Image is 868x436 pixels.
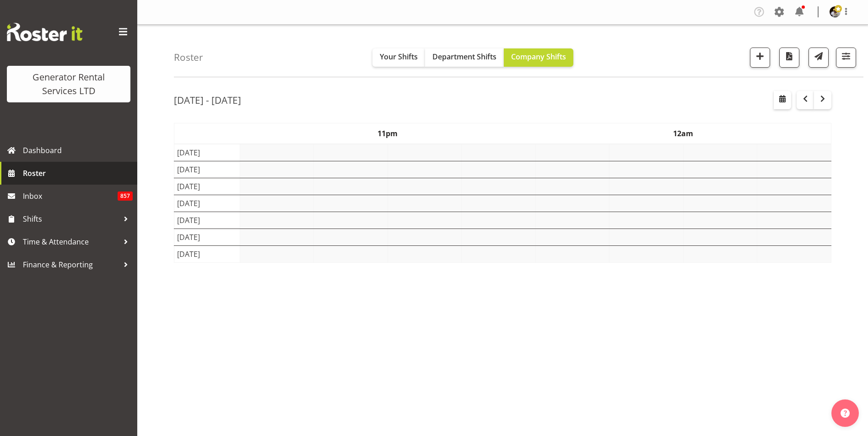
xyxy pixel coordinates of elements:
[372,48,425,67] button: Your Shifts
[23,235,119,249] span: Time & Attendance
[174,161,240,178] td: [DATE]
[23,212,119,226] span: Shifts
[16,70,121,98] div: Generator Rental Services LTD
[174,245,240,262] td: [DATE]
[23,144,133,157] span: Dashboard
[841,409,850,418] img: help-xxl-2.png
[174,144,240,161] td: [DATE]
[23,166,133,180] span: Roster
[174,195,240,212] td: [DATE]
[809,48,829,68] button: Send a list of all shifts for the selected filtered period to all rostered employees.
[380,52,418,62] span: Your Shifts
[240,123,535,144] th: 11pm
[830,6,841,17] img: andrew-crenfeldtab2e0c3de70d43fd7286f7b271d34304.png
[23,189,118,203] span: Inbox
[174,178,240,195] td: [DATE]
[174,94,241,106] h2: [DATE] - [DATE]
[174,52,203,63] h4: Roster
[504,48,573,67] button: Company Shifts
[425,48,504,67] button: Department Shifts
[174,212,240,229] td: [DATE]
[511,52,566,62] span: Company Shifts
[774,91,791,109] button: Select a specific date within the roster.
[118,191,133,201] span: 857
[750,48,770,68] button: Add a new shift
[7,23,82,41] img: Rosterit website logo
[174,229,240,245] td: [DATE]
[23,258,119,271] span: Finance & Reporting
[779,48,799,68] button: Download a PDF of the roster according to the set date range.
[432,52,496,62] span: Department Shifts
[836,48,856,68] button: Filter Shifts
[535,123,831,144] th: 12am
